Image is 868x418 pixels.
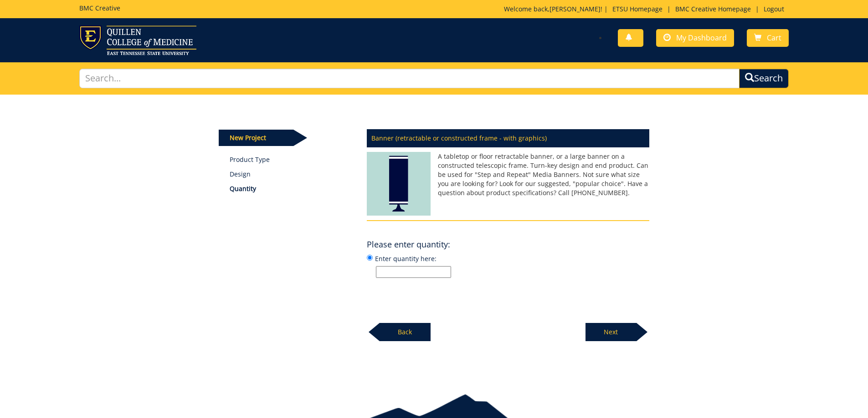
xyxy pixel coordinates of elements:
[367,255,373,261] input: Enter quantity here:
[367,253,649,278] label: Enter quantity here:
[676,33,727,43] span: My Dashboard
[230,184,353,193] p: Quantity
[367,152,649,197] p: A tabletop or floor retractable banner, or a large banner on a constructed telescopic frame. Turn...
[671,5,755,13] a: BMC Creative Homepage
[759,5,789,13] a: Logout
[367,240,450,249] h4: Please enter quantity:
[219,130,293,146] p: New Project
[79,25,196,55] img: ETSU logo
[550,5,601,13] a: [PERSON_NAME]
[739,69,789,88] button: Search
[656,29,734,47] a: My Dashboard
[380,323,431,341] p: Back
[608,5,667,13] a: ETSU Homepage
[230,170,353,179] p: Design
[79,69,740,88] input: Search...
[504,5,789,14] p: Welcome back, ! | | |
[79,5,120,11] h5: BMC Creative
[586,323,637,341] p: Next
[767,33,781,43] span: Cart
[376,266,451,278] input: Enter quantity here:
[230,155,353,164] a: Product Type
[747,29,789,47] a: Cart
[367,129,649,147] p: Banner (retractable or constructed frame - with graphics)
